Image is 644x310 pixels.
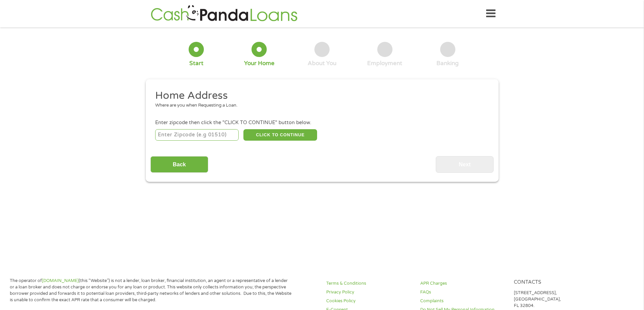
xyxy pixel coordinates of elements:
[42,278,79,283] a: [DOMAIN_NAME]
[420,298,506,304] a: Complaints
[436,60,459,67] div: Banking
[420,280,506,287] a: APR Charges
[189,60,204,67] div: Start
[514,290,600,309] p: [STREET_ADDRESS], [GEOGRAPHIC_DATA], FL 32804.
[326,298,412,304] a: Cookies Policy
[308,60,336,67] div: About You
[243,129,317,141] button: CLICK TO CONTINUE
[150,156,208,173] input: Back
[155,102,484,109] div: Where are you when Requesting a Loan.
[326,289,412,295] a: Privacy Policy
[10,278,292,303] p: The operator of (this “Website”) is not a lender, loan broker, financial institution, an agent or...
[155,129,239,141] input: Enter Zipcode (e.g 01510)
[326,280,412,287] a: Terms & Conditions
[420,289,506,295] a: FAQs
[155,89,484,103] h2: Home Address
[436,156,494,173] input: Next
[155,119,488,126] div: Enter zipcode then click the "CLICK TO CONTINUE" button below.
[149,4,300,23] img: GetLoanNow Logo
[514,279,600,286] h4: Contacts
[367,60,402,67] div: Employment
[244,60,275,67] div: Your Home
